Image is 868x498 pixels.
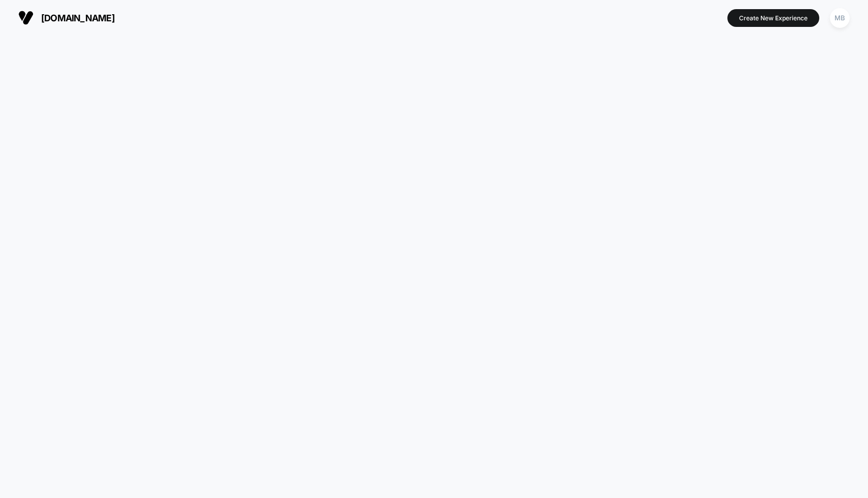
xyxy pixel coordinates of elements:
span: [DOMAIN_NAME] [41,13,115,23]
div: MB [830,8,850,28]
button: Create New Experience [727,9,819,27]
img: Visually logo [18,10,34,25]
button: [DOMAIN_NAME] [15,10,118,26]
button: MB [827,8,853,28]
